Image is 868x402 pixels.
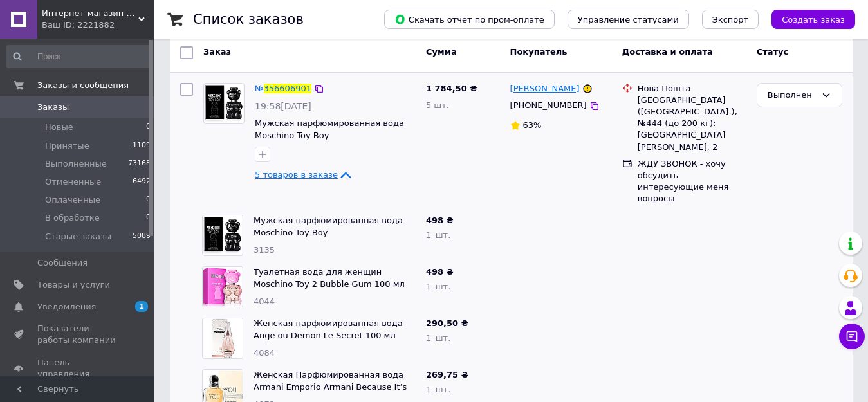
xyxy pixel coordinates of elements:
[45,176,101,188] span: Отмененные
[45,212,100,224] span: В обработке
[394,14,544,25] span: Скачать отчет по пром-оплате
[426,385,450,394] span: 1 шт.
[42,19,154,31] div: Ваш ID: 2221882
[255,101,311,111] span: 19:58[DATE]
[426,282,450,291] span: 1 шт.
[638,83,746,95] div: Нова Пошта
[254,245,275,255] span: 3135
[37,80,129,91] span: Заказы и сообщения
[254,215,411,261] a: Мужская парфюмированная вода Moschino Toy Boy [DEMOGRAPHIC_DATA] мл (магнитна лента)
[203,267,242,307] img: Фото товару
[203,47,231,57] span: Заказ
[426,230,450,240] span: 1 шт.
[510,83,580,95] a: [PERSON_NAME]
[133,140,151,152] span: 1109
[37,257,88,269] span: Сообщения
[759,14,855,24] a: Создать заказ
[133,176,151,188] span: 6492
[768,89,816,102] div: Выполнен
[622,47,713,57] span: Доставка и оплата
[133,231,151,242] span: 5089
[712,15,748,24] span: Экспорт
[254,297,275,306] span: 4044
[135,301,148,312] span: 1
[638,95,746,153] div: [GEOGRAPHIC_DATA] ([GEOGRAPHIC_DATA].), №444 (до 200 кг): [GEOGRAPHIC_DATA][PERSON_NAME], 2
[203,318,243,358] img: Фото товару
[782,15,845,24] span: Создать заказ
[203,215,243,255] img: Фото товару
[426,267,454,277] span: 498 ₴
[510,47,568,57] span: Покупатель
[146,212,151,224] span: 0
[146,194,151,206] span: 0
[6,45,152,68] input: Поиск
[45,231,111,242] span: Старые заказы
[426,84,477,93] span: 1 784,50 ₴
[255,118,412,164] a: Мужская парфюмированная вода Moschino Toy Boy [DEMOGRAPHIC_DATA] мл (магнитна лента)
[523,120,542,130] span: 63%
[205,84,244,123] img: Фото товару
[426,370,468,379] span: 269,75 ₴
[510,100,587,110] span: [PHONE_NUMBER]
[42,8,138,19] span: Интернет-магазин "Optparfum"
[426,318,468,328] span: 290,50 ₴
[264,84,311,93] span: 356606901
[146,122,151,133] span: 0
[193,12,304,27] h1: Список заказов
[510,84,580,93] span: [PERSON_NAME]
[384,10,555,29] button: Скачать отчет по пром-оплате
[702,10,759,29] button: Экспорт
[426,215,454,225] span: 498 ₴
[255,170,338,179] span: 5 товаров в заказе
[254,267,405,289] a: Туалетная вода для женщин Moschino Toy 2 Bubble Gum 100 мл
[254,318,403,352] a: Женская парфюмированная вода Ange ou Demon Le Secret 100 мл (магнитная лента)
[255,84,264,93] span: №
[839,324,865,349] button: Чат с покупателем
[45,158,107,170] span: Выполненные
[45,194,100,206] span: Оплаченные
[37,102,69,113] span: Заказы
[255,170,353,179] a: 5 товаров в заказе
[45,140,89,152] span: Принятые
[568,10,689,29] button: Управление статусами
[254,348,275,358] span: 4084
[426,333,450,343] span: 1 шт.
[37,323,119,346] span: Показатели работы компании
[426,100,449,110] span: 5 шт.
[578,15,679,24] span: Управление статусами
[37,301,96,313] span: Уведомления
[203,83,245,124] a: Фото товару
[771,10,855,29] button: Создать заказ
[37,357,119,380] span: Панель управления
[757,47,789,57] span: Статус
[37,279,110,291] span: Товары и услуги
[128,158,151,170] span: 73168
[426,47,457,57] span: Сумма
[45,122,73,133] span: Новые
[255,84,311,93] a: №356606901
[638,158,746,205] div: ЖДУ ЗВОНОК - хочу обсудить интересующие меня вопросы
